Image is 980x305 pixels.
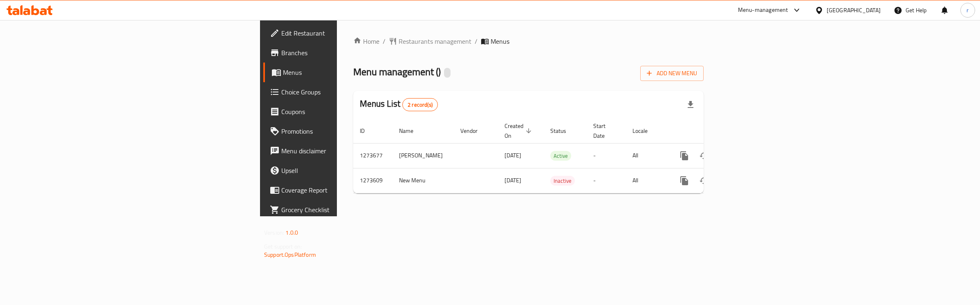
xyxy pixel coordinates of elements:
[402,98,438,111] div: Total records count
[264,249,316,260] a: Support.OpsPlatform
[263,102,424,121] a: Coupons
[550,151,571,161] span: Active
[399,126,424,136] span: Name
[505,121,534,141] span: Created On
[681,95,700,114] div: Export file
[263,43,424,63] a: Branches
[460,126,488,136] span: Vendor
[389,36,471,46] a: Restaurants management
[827,6,881,15] div: [GEOGRAPHIC_DATA]
[403,101,437,109] span: 2 record(s)
[360,98,438,111] h2: Menus List
[264,227,284,238] span: Version:
[675,146,694,166] button: more
[281,87,417,97] span: Choice Groups
[738,5,788,15] div: Menu-management
[626,143,668,168] td: All
[264,241,302,252] span: Get support on:
[283,67,417,77] span: Menus
[281,146,417,156] span: Menu disclaimer
[505,175,521,186] span: [DATE]
[281,48,417,58] span: Branches
[281,185,417,195] span: Coverage Report
[967,6,969,15] span: r
[263,82,424,102] a: Choice Groups
[263,161,424,180] a: Upsell
[281,205,417,215] span: Grocery Checklist
[263,200,424,220] a: Grocery Checklist
[360,126,375,136] span: ID
[263,141,424,161] a: Menu disclaimer
[505,150,521,161] span: [DATE]
[263,63,424,82] a: Menus
[694,146,714,166] button: Change Status
[593,121,616,141] span: Start Date
[281,28,417,38] span: Edit Restaurant
[550,176,575,186] span: Inactive
[281,107,417,117] span: Coupons
[353,36,704,46] nav: breadcrumb
[399,36,471,46] span: Restaurants management
[668,119,760,144] th: Actions
[550,126,577,136] span: Status
[281,166,417,175] span: Upsell
[263,180,424,200] a: Coverage Report
[263,121,424,141] a: Promotions
[640,66,704,81] button: Add New Menu
[587,143,626,168] td: -
[694,171,714,191] button: Change Status
[587,168,626,193] td: -
[626,168,668,193] td: All
[475,36,478,46] li: /
[491,36,509,46] span: Menus
[675,171,694,191] button: more
[353,119,760,193] table: enhanced table
[263,23,424,43] a: Edit Restaurant
[632,126,658,136] span: Locale
[281,126,417,136] span: Promotions
[647,68,697,78] span: Add New Menu
[353,63,441,81] span: Menu management ( )
[285,227,298,238] span: 1.0.0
